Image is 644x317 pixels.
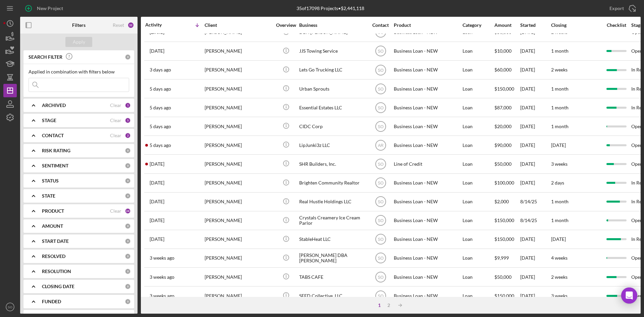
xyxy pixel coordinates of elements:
[463,193,494,211] div: Loan
[299,42,366,60] div: JJS Towing Service
[394,193,461,211] div: Business Loan - NEW
[205,117,272,135] div: [PERSON_NAME]
[125,102,131,108] div: 1
[378,181,383,186] text: SO
[551,161,568,167] time: 3 weeks
[72,22,86,28] b: Filters
[205,230,272,248] div: [PERSON_NAME]
[520,117,550,135] div: [DATE]
[65,37,92,47] button: Apply
[378,30,383,35] text: SO
[378,294,383,298] text: SO
[463,268,494,286] div: Loan
[299,249,366,267] div: [PERSON_NAME] DBA [PERSON_NAME]
[378,105,383,110] text: SO
[494,42,520,60] div: $10,000
[42,223,63,229] b: AMOUNT
[125,178,131,184] div: 0
[42,148,70,153] b: RISK RATING
[125,117,131,123] div: 5
[520,42,550,60] div: [DATE]
[20,2,70,15] button: New Project
[42,284,74,289] b: CLOSING DATE
[42,193,55,199] b: STATE
[125,223,131,229] div: 0
[299,80,366,98] div: Urban Sprouts
[494,117,520,135] div: $20,000
[551,274,568,280] time: 2 weeks
[29,69,129,74] div: Applied in combination with filters below
[150,67,171,72] time: 2025-08-24 14:01
[463,212,494,229] div: Loan
[621,287,637,304] div: Open Intercom Messenger
[378,256,383,261] text: SO
[520,136,550,154] div: [DATE]
[205,42,272,60] div: [PERSON_NAME]
[394,42,461,60] div: Business Loan - NEW
[110,118,121,123] div: Clear
[551,142,566,148] time: [DATE]
[205,136,272,154] div: [PERSON_NAME]
[110,208,121,214] div: Clear
[125,208,131,214] div: 24
[42,178,59,183] b: STATUS
[463,249,494,267] div: Loan
[463,80,494,98] div: Loan
[125,238,131,244] div: 0
[125,299,131,305] div: 0
[127,22,134,29] div: 32
[37,2,63,15] div: New Project
[520,61,550,79] div: [DATE]
[299,268,366,286] div: TABS CAFE
[394,80,461,98] div: Business Loan - NEW
[551,48,569,54] time: 1 month
[551,199,569,204] time: 1 month
[394,174,461,192] div: Business Loan - NEW
[205,193,272,211] div: [PERSON_NAME]
[494,268,520,286] div: $50,000
[150,48,164,54] time: 2025-08-25 16:28
[110,133,121,138] div: Clear
[125,54,131,60] div: 0
[494,155,520,173] div: $50,000
[125,253,131,259] div: 0
[110,103,121,108] div: Clear
[378,68,383,72] text: SO
[603,2,641,15] button: Export
[551,217,569,223] time: 1 month
[551,105,569,110] time: 1 month
[602,22,631,28] div: Checklist
[42,118,56,123] b: STAGE
[150,199,164,204] time: 2025-08-14 17:35
[150,124,171,129] time: 2025-08-22 20:23
[205,174,272,192] div: [PERSON_NAME]
[378,218,383,223] text: SO
[42,299,61,304] b: FUNDED
[463,61,494,79] div: Loan
[551,255,568,261] time: 4 weeks
[273,22,299,28] div: Overview
[150,86,171,92] time: 2025-08-22 21:01
[394,61,461,79] div: Business Loan - NEW
[42,269,71,274] b: RESOLUTION
[42,254,65,259] b: RESOLVED
[520,193,550,211] div: 8/14/25
[42,133,64,138] b: CONTACT
[205,287,272,305] div: [PERSON_NAME]
[384,303,393,308] div: 2
[494,212,520,229] div: $150,000
[551,180,564,186] time: 2 days
[125,148,131,154] div: 0
[378,237,383,242] text: SO
[299,99,366,116] div: Essential Estates LLC
[394,136,461,154] div: Business Loan - NEW
[394,155,461,173] div: Line of Credit
[205,155,272,173] div: [PERSON_NAME]
[463,155,494,173] div: Loan
[375,303,384,308] div: 1
[463,174,494,192] div: Loan
[551,86,569,92] time: 1 month
[205,61,272,79] div: [PERSON_NAME]
[150,293,174,299] time: 2025-08-07 17:30
[394,249,461,267] div: Business Loan - NEW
